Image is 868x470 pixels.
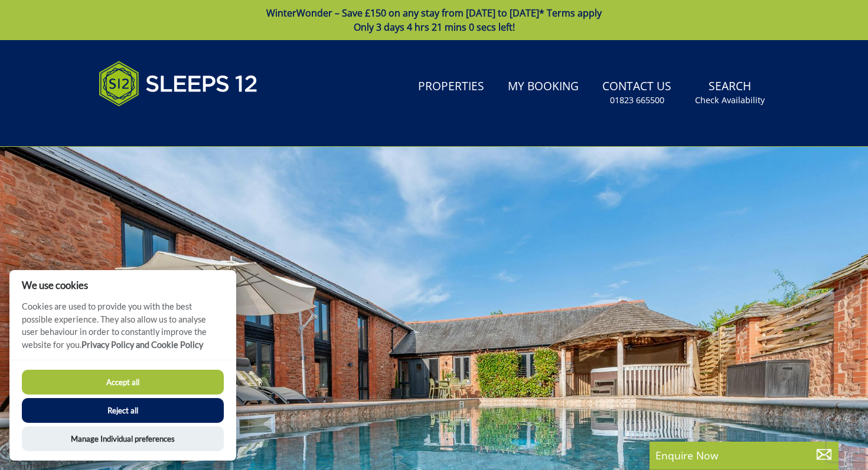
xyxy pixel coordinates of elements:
button: Accept all [22,370,224,395]
iframe: Customer reviews powered by Trustpilot [93,120,217,130]
small: 01823 665500 [610,94,664,106]
a: Privacy Policy and Cookie Policy [81,340,203,350]
button: Reject all [22,398,224,423]
small: Check Availability [695,94,765,106]
a: Properties [413,74,489,100]
p: Cookies are used to provide you with the best possible experience. They also allow us to analyse ... [9,300,236,360]
img: Sleeps 12 [99,54,258,113]
a: My Booking [503,74,583,100]
h2: We use cookies [9,280,236,291]
a: SearchCheck Availability [690,74,769,112]
a: Contact Us01823 665500 [598,74,676,112]
p: Enquire Now [655,448,833,463]
button: Manage Individual preferences [22,426,224,451]
span: Only 3 days 4 hrs 21 mins 0 secs left! [354,21,515,34]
